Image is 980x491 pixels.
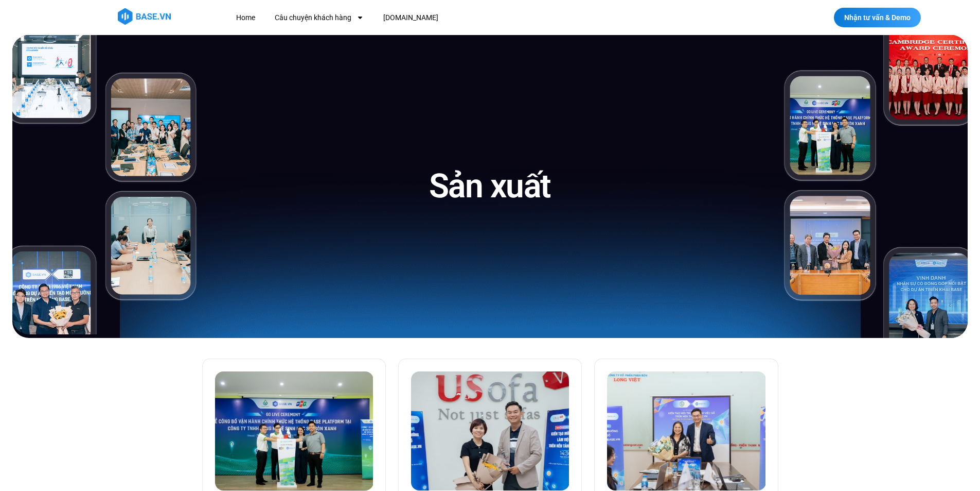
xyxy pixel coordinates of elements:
h1: Sản xuất [429,165,551,208]
a: Câu chuyện khách hàng [267,8,371,27]
a: Home [228,8,263,27]
nav: Menu [228,8,627,27]
a: [DOMAIN_NAME] [376,8,446,27]
a: Nhận tư vấn & Demo [834,8,921,27]
span: Nhận tư vấn & Demo [844,14,911,21]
